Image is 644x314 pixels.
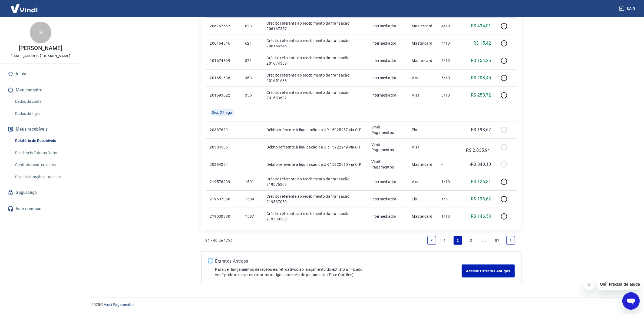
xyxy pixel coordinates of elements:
p: Intermediador [371,41,403,46]
p: Visa [412,75,433,81]
a: Next page [506,236,515,245]
p: 355 [245,92,258,98]
p: -R$ 840,10 [470,161,491,168]
p: Crédito referente ao recebimento da transação 219576209 [266,176,363,187]
a: Dados de login [13,108,74,119]
span: Sex, 22 ago [212,110,232,115]
button: Meu cadastro [6,84,74,96]
ul: Pagination [425,234,517,247]
p: - [441,127,457,133]
p: 206164546 [210,41,236,46]
p: R$ 125,31 [471,179,491,185]
p: - [441,162,457,167]
p: Intermediador [371,23,403,29]
p: Extratos Antigos [215,258,462,265]
p: 1587 [245,214,258,219]
p: Elo [412,127,433,133]
a: Page 1 [440,236,449,245]
p: Débito referente à liquidação da UR 15925257 via CIP [266,127,363,133]
a: Page 2 is your current page [454,236,462,245]
a: Relatório de Recebíveis [13,135,74,146]
p: 201593622 [210,92,236,98]
p: 623 [245,23,258,29]
p: 219576209 [210,179,236,184]
div: G [30,22,51,43]
p: Para ver lançamentos de recebíveis retroativos ao lançamento do extrato unificado, você pode aces... [215,267,462,277]
button: Sair [618,4,638,14]
p: Crédito referente ao recebimento da transação 219537050 [266,194,363,204]
p: -R$ 193,62 [470,127,491,133]
p: 20384505 [210,144,236,150]
p: [EMAIL_ADDRESS][DOMAIN_NAME] [11,53,70,59]
a: Previous page [427,236,436,245]
p: 5/10 [441,92,457,98]
p: R$ 434,01 [471,23,491,29]
p: Visa [412,144,433,150]
p: 5/10 [441,75,457,81]
p: 4/10 [441,23,457,29]
a: Page 3 [467,236,475,245]
p: 1591 [245,179,258,184]
p: [PERSON_NAME] [19,45,62,51]
p: Mastercard [412,23,433,29]
p: Crédito referente ao recebimento da transação 201593622 [266,90,363,101]
p: R$ 154,25 [471,57,491,64]
p: -R$ 2.035,94 [466,141,491,154]
a: Segurança [6,187,74,199]
p: Mastercard [412,162,433,167]
p: 20384264 [210,162,236,167]
p: Intermediador [371,92,403,98]
a: Acesse Extratos Antigos [462,265,514,277]
a: Contratos com credores [13,159,74,170]
p: Vindi Pagamentos [371,124,403,135]
span: Olá! Precisa de ajuda? [3,4,45,8]
a: Page 87 [493,236,502,245]
p: 1/10 [441,179,457,184]
p: 5/10 [441,58,457,63]
a: Recebíveis Futuros Online [13,147,74,158]
iframe: Fechar mensagem [584,279,595,290]
p: 371 [245,58,258,63]
p: 1/10 [441,214,457,219]
p: Crédito referente ao recebimento da transação 206167557 [266,21,363,31]
p: 201651638 [210,75,236,81]
p: Intermediador [371,179,403,184]
p: Visa [412,179,433,184]
p: R$ 203,45 [471,75,491,81]
button: Meus recebíveis [6,123,74,135]
p: 206167557 [210,23,236,29]
p: Intermediador [371,58,403,63]
p: Vindi Pagamentos [371,142,403,153]
p: Crédito referente ao recebimento da transação 201674369 [266,55,363,66]
a: Jump forward [480,236,488,245]
img: Vindi [6,0,42,17]
p: 2025 © [91,302,631,308]
p: 201674369 [210,58,236,63]
a: Disponibilização de agenda [13,171,74,183]
p: R$ 250,72 [471,92,491,98]
a: Fale conosco [6,203,74,215]
p: Mastercard [412,214,433,219]
p: Intermediador [371,214,403,219]
p: Elo [412,196,433,202]
p: Mastercard [412,58,433,63]
a: Dados da conta [13,96,74,107]
p: 621 [245,41,258,46]
p: Mastercard [412,41,433,46]
a: Início [6,68,74,80]
p: Débito referente à liquidação da UR 15922010 via CIP [266,162,363,167]
p: 20387629 [210,127,236,133]
p: Vindi Pagamentos [371,159,403,170]
p: R$ 193,62 [471,196,491,202]
p: Intermediador [371,196,403,202]
p: Crédito referente ao recebimento da transação 206164546 [266,38,363,49]
p: Crédito referente ao recebimento da transação 219530380 [266,211,363,222]
iframe: Mensagem da empresa [597,278,640,290]
p: R$ 15,42 [473,40,491,47]
img: ícone [208,259,213,263]
p: 219537050 [210,196,236,202]
p: 363 [245,75,258,81]
p: 1589 [245,196,258,202]
p: 4/10 [441,41,457,46]
p: - [441,144,457,150]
